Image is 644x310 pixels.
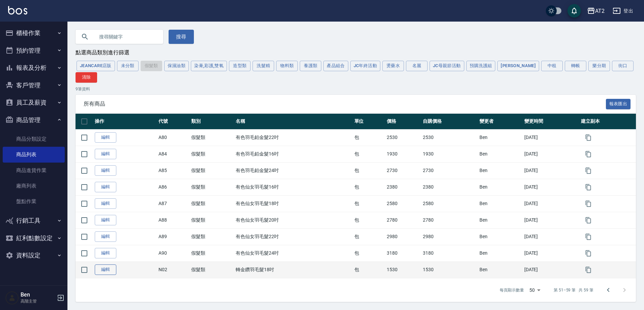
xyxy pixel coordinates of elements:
td: 假髮類 [189,129,234,146]
button: 樂分期 [588,61,610,71]
td: 有色仙女羽毛髮24吋 [234,245,352,261]
a: 商品列表 [3,147,65,162]
td: [DATE] [523,179,579,195]
button: 報表及分析 [3,59,65,77]
a: 編輯 [95,165,116,176]
button: AT2 [584,4,607,18]
td: A80 [157,129,189,146]
a: 報表匯出 [606,100,631,107]
td: [DATE] [523,129,579,146]
button: 登出 [610,5,636,17]
td: A84 [157,146,189,162]
td: 有色仙女羽毛髮16吋 [234,179,352,195]
a: 編輯 [95,264,116,275]
button: [PERSON_NAME] [497,61,539,71]
button: 預約管理 [3,42,65,59]
td: 2980 [385,228,421,245]
button: 客戶管理 [3,77,65,94]
td: 有色仙女羽毛髮20吋 [234,212,352,228]
button: 資料設定 [3,247,65,264]
button: 櫃檯作業 [3,24,65,42]
td: Ben [478,228,522,245]
td: [DATE] [523,245,579,261]
img: Logo [8,6,27,15]
a: 編輯 [95,132,116,143]
button: 紅利點數設定 [3,229,65,247]
a: 盤點作業 [3,194,65,209]
td: 3180 [421,245,478,261]
td: 假髮類 [189,162,234,179]
td: 1930 [421,146,478,162]
td: 假髮類 [189,179,234,195]
p: 第 51–59 筆 共 59 筆 [554,287,593,293]
button: 保濕油類 [164,61,189,71]
td: 2380 [385,179,421,195]
td: 假髮類 [189,146,234,162]
td: Ben [478,129,522,146]
td: 包 [353,212,385,228]
p: 每頁顯示數量 [500,287,524,293]
td: 包 [353,162,385,179]
span: 所有商品 [84,101,606,107]
a: 編輯 [95,231,116,242]
th: 單位 [353,114,385,130]
td: 2530 [385,129,421,146]
th: 自購價格 [421,114,478,130]
button: 造型類 [229,61,251,71]
td: 2980 [421,228,478,245]
td: A87 [157,195,189,212]
td: 假髮類 [189,261,234,278]
a: 編輯 [95,248,116,258]
a: 編輯 [95,215,116,225]
td: 有色羽毛鉑金髮16吋 [234,146,352,162]
a: 商品分類設定 [3,131,65,147]
button: 名麗 [406,61,428,71]
td: 包 [353,245,385,261]
button: JC母親節活動 [430,61,464,71]
td: Ben [478,212,522,228]
button: 搜尋 [169,30,194,44]
button: JC年終活動 [350,61,380,71]
td: 包 [353,146,385,162]
th: 名稱 [234,114,352,130]
th: 變更時間 [523,114,579,130]
td: 包 [353,228,385,245]
td: 有色仙女羽毛髮18吋 [234,195,352,212]
td: [DATE] [523,261,579,278]
p: 高階主管 [21,298,55,304]
td: A90 [157,245,189,261]
td: 假髮類 [189,245,234,261]
td: 2780 [385,212,421,228]
td: Ben [478,261,522,278]
button: 養護類 [300,61,321,71]
td: A86 [157,179,189,195]
td: 包 [353,261,385,278]
a: 編輯 [95,182,116,192]
div: 50 [527,281,543,299]
img: Person [5,291,19,305]
th: 類別 [189,114,234,130]
td: 2730 [421,162,478,179]
div: 點選商品類別進行篩選 [76,49,636,56]
h5: Ben [21,291,55,298]
div: AT2 [595,7,605,15]
button: 產品組合 [323,61,348,71]
button: 預購洗護組 [466,61,496,71]
td: 2580 [421,195,478,212]
button: save [567,4,581,18]
td: 有色羽毛鉑金髮22吋 [234,129,352,146]
td: 假髮類 [189,228,234,245]
button: 染膏,彩護,雙氧 [191,61,227,71]
a: 商品進貨作業 [3,163,65,178]
th: 價格 [385,114,421,130]
button: 清除 [76,72,97,83]
td: 轉金鑽羽毛髮18吋 [234,261,352,278]
button: 商品管理 [3,111,65,129]
td: Ben [478,195,522,212]
p: 9 筆資料 [76,86,636,92]
td: 1530 [385,261,421,278]
button: 中租 [541,61,563,71]
td: 假髮類 [189,195,234,212]
td: 2780 [421,212,478,228]
td: 有色仙女羽毛髮22吋 [234,228,352,245]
